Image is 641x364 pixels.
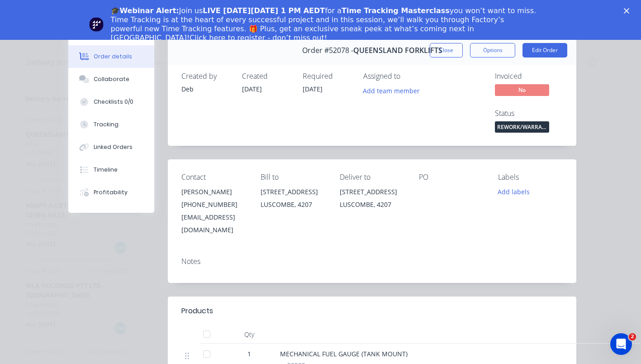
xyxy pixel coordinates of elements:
[222,326,276,344] div: Qty
[68,68,154,91] button: Collaborate
[68,91,154,113] button: Checklists 0/0
[303,85,323,93] span: [DATE]
[181,186,246,198] div: [PERSON_NAME]
[261,173,325,182] div: Bill to
[419,173,484,182] div: PO
[353,46,442,55] span: QUEENSLAND FORKLIFTS
[470,43,515,57] button: Options
[94,143,133,151] div: Linked Orders
[363,84,425,96] button: Add team member
[181,173,246,182] div: Contact
[493,186,535,198] button: Add labels
[68,45,154,68] button: Order details
[629,333,636,340] span: 2
[111,6,179,15] b: 🎓Webinar Alert:
[340,186,404,215] div: [STREET_ADDRESS]LUSCOMBE, 4207
[498,173,563,182] div: Labels
[181,257,563,266] div: Notes
[247,349,251,359] span: 1
[94,166,118,174] div: Timeline
[340,173,404,182] div: Deliver to
[610,333,632,355] iframe: Intercom live chat
[94,120,119,129] div: Tracking
[261,186,325,215] div: [STREET_ADDRESS]LUSCOMBE, 4207
[181,306,213,316] div: Products
[190,34,327,42] a: Click here to register - don’t miss out!
[68,136,154,158] button: Linked Orders
[181,198,246,211] div: [PHONE_NUMBER]
[111,6,538,43] div: Join us for a you won’t want to miss. Time Tracking is at the heart of every successful project a...
[624,8,633,14] div: Close
[242,72,292,81] div: Created
[94,53,132,61] div: Order details
[340,186,404,198] div: [STREET_ADDRESS]
[181,72,231,81] div: Created by
[522,43,567,57] button: Edit Order
[68,113,154,136] button: Tracking
[363,72,454,81] div: Assigned to
[261,198,325,211] div: LUSCOMBE, 4207
[342,6,450,15] b: Time Tracking Masterclass
[495,121,549,135] button: REWORK/WARRANTY
[303,72,352,81] div: Required
[94,75,129,83] div: Collaborate
[68,158,154,181] button: Timeline
[94,188,128,196] div: Profitability
[261,186,325,198] div: [STREET_ADDRESS]
[495,72,563,81] div: Invoiced
[495,84,549,96] span: No
[68,181,154,204] button: Profitability
[89,17,104,32] img: Profile image for Team
[430,43,463,57] button: Close
[181,211,246,236] div: [EMAIL_ADDRESS][DOMAIN_NAME]
[340,198,404,211] div: LUSCOMBE, 4207
[302,46,353,55] span: Order #52078 -
[242,85,262,93] span: [DATE]
[495,109,563,118] div: Status
[94,98,133,106] div: Checklists 0/0
[181,84,231,94] div: Deb
[203,6,325,15] b: LIVE [DATE][DATE] 1 PM AEDT
[280,350,408,358] span: MECHANICAL FUEL GAUGE (TANK MOUNT)
[495,121,549,133] span: REWORK/WARRANTY
[358,84,425,96] button: Add team member
[181,186,246,236] div: [PERSON_NAME][PHONE_NUMBER][EMAIL_ADDRESS][DOMAIN_NAME]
